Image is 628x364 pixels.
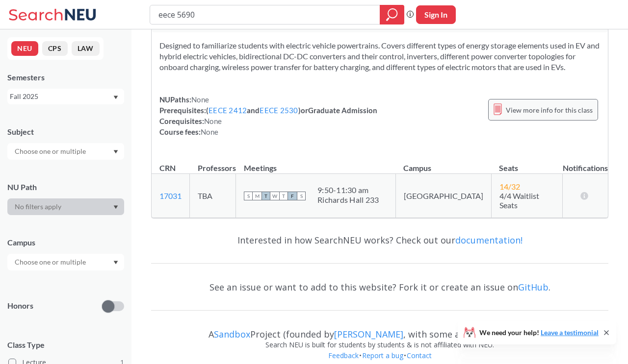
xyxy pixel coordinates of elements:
[506,104,593,116] span: View more info for this class
[244,192,253,200] span: S
[190,153,236,174] th: Professors
[159,191,182,200] a: 17031
[7,143,124,160] div: Dropdown arrow
[7,182,124,193] div: NU Path
[113,96,118,99] svg: Dropdown arrow
[7,254,124,270] div: Dropdown arrow
[7,237,124,248] div: Campus
[395,153,491,174] th: Campus
[151,226,608,254] div: Interested in how SearchNEU works? Check out our
[270,192,279,200] span: W
[395,174,491,218] td: [GEOGRAPHIC_DATA]
[317,195,379,205] div: Richards Hall 233
[297,192,306,200] span: S
[7,126,124,137] div: Subject
[159,163,176,173] div: CRN
[236,153,396,174] th: Meetings
[334,328,403,340] a: [PERSON_NAME]
[113,205,118,209] svg: Dropdown arrow
[10,91,112,102] div: Fall 2025
[7,198,124,215] div: Dropdown arrow
[113,261,118,265] svg: Dropdown arrow
[455,234,523,246] a: documentation!
[151,320,608,340] div: A Project (founded by , with some awesome )
[151,273,608,301] div: See an issue or want to add to this website? Fork it or create an issue on .
[10,256,92,268] input: Choose one or multiple
[328,351,359,360] a: Feedback
[42,41,68,56] button: CPS
[262,192,270,200] span: T
[191,95,209,104] span: None
[416,5,456,24] button: Sign In
[362,351,404,360] a: Report a bug
[204,117,222,125] span: None
[151,340,608,350] div: Search NEU is built for students by students & is not affiliated with NEU.
[209,106,247,115] a: EECE 2412
[190,174,236,218] td: TBA
[7,300,33,312] p: Honors
[7,89,124,104] div: Fall 2025Dropdown arrow
[317,185,379,195] div: 9:50 - 11:30 am
[562,153,608,174] th: Notifications
[7,72,124,83] div: Semesters
[386,8,398,22] svg: magnifying glass
[499,191,539,210] span: 4/4 Waitlist Seats
[157,6,373,23] input: Class, professor, course number, "phrase"
[7,340,124,350] span: Class Type
[406,351,432,360] a: Contact
[214,328,250,340] a: Sandbox
[288,192,297,200] span: F
[279,192,288,200] span: T
[518,281,549,293] a: GitHub
[159,94,377,137] div: NUPaths: Prerequisites: ( and ) or Graduate Admission Corequisites: Course fees:
[499,182,520,191] span: 14 / 32
[253,192,262,200] span: M
[201,127,218,136] span: None
[72,41,100,56] button: LAW
[541,328,599,337] a: Leave a testimonial
[11,41,38,56] button: NEU
[491,153,562,174] th: Seats
[159,40,600,73] section: Designed to familiarize students with electric vehicle powertrains. Covers different types of ene...
[113,150,118,154] svg: Dropdown arrow
[10,146,92,157] input: Choose one or multiple
[479,329,599,336] span: We need your help!
[260,106,298,115] a: EECE 2530
[380,5,404,24] div: magnifying glass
